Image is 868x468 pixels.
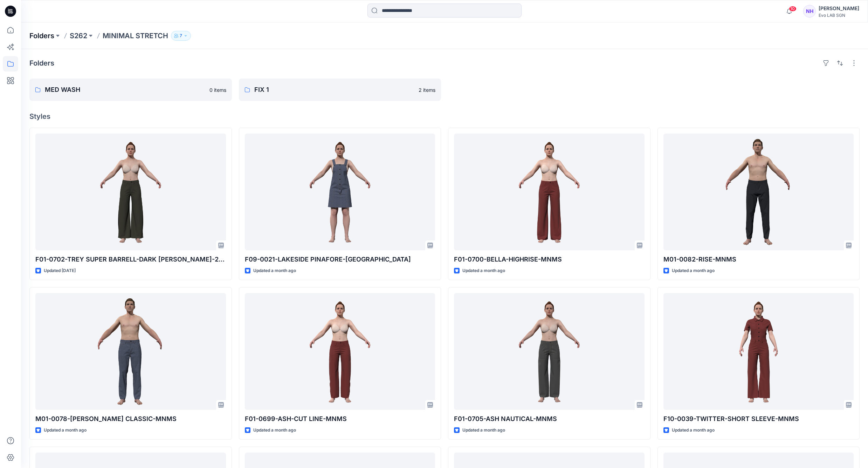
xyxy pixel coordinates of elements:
[663,293,854,410] a: F10-0039-TWITTER-SHORT SLEEVE-MNMS
[44,267,76,274] p: Updated [DATE]
[454,414,645,424] p: F01-0705-ASH NAUTICAL-MNMS
[45,85,205,95] p: MED WASH
[672,267,715,274] p: Updated a month ago
[789,6,797,12] span: 10
[454,255,645,264] p: F01-0700-BELLA-HIGHRISE-MNMS
[35,414,226,424] p: M01-0078-[PERSON_NAME] CLASSIC-MNMS
[29,112,860,121] h4: Styles
[663,414,854,424] p: F10-0039-TWITTER-SHORT SLEEVE-MNMS
[819,4,859,13] div: [PERSON_NAME]
[253,427,296,434] p: Updated a month ago
[35,134,226,250] a: F01-0702-TREY SUPER BARRELL-DARK LODEN-262
[44,427,87,434] p: Updated a month ago
[663,255,854,264] p: M01-0082-RISE-MNMS
[672,427,715,434] p: Updated a month ago
[29,31,54,41] a: Folders
[819,13,859,18] div: Evo LAB SGN
[462,427,505,434] p: Updated a month ago
[180,32,182,40] p: 7
[245,134,435,250] a: F09-0021-LAKESIDE PINAFORE-MNMS
[70,31,87,41] a: S262
[35,293,226,410] a: M01-0078-VEGA CLASSIC-MNMS
[35,255,226,264] p: F01-0702-TREY SUPER BARRELL-DARK [PERSON_NAME]-262
[171,31,191,41] button: 7
[245,255,435,264] p: F09-0021-LAKESIDE PINAFORE-[GEOGRAPHIC_DATA]
[29,59,54,67] h4: Folders
[103,31,168,41] p: MINIMAL STRETCH
[245,414,435,424] p: F01-0699-ASH-CUT LINE-MNMS
[254,85,415,95] p: FIX 1
[253,267,296,274] p: Updated a month ago
[663,134,854,250] a: M01-0082-RISE-MNMS
[454,134,645,250] a: F01-0700-BELLA-HIGHRISE-MNMS
[209,86,226,94] p: 0 items
[454,293,645,410] a: F01-0705-ASH NAUTICAL-MNMS
[419,86,435,94] p: 2 items
[245,293,435,410] a: F01-0699-ASH-CUT LINE-MNMS
[29,79,232,101] a: MED WASH0 items
[239,79,441,101] a: FIX 12 items
[462,267,505,274] p: Updated a month ago
[803,5,816,18] div: NH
